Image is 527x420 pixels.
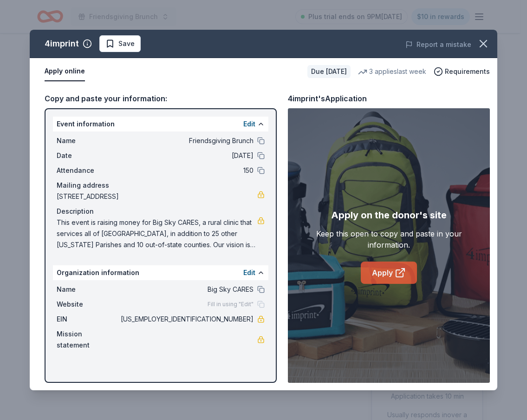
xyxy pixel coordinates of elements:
button: Edit [243,118,255,130]
span: Fill in using "Edit" [208,301,254,308]
div: Description [57,206,265,217]
span: [DATE] [119,150,254,161]
div: Organization information [53,265,268,280]
span: EIN [57,314,119,325]
div: Keep this open to copy and paste in your information. [308,228,470,250]
button: Edit [243,267,255,278]
span: Big Sky CARES [119,284,254,295]
span: Save [118,38,135,49]
div: 4imprint's Application [288,92,367,105]
div: 3 applies last week [358,66,426,77]
span: Attendance [57,165,119,176]
div: Copy and paste your information: [45,92,277,105]
span: [STREET_ADDRESS] [57,191,257,202]
div: Apply on the donor's site [331,208,447,223]
div: Mailing address [57,180,265,191]
span: Friendsgiving Brunch [119,135,254,146]
button: Apply online [45,62,85,81]
span: This event is raising money for Big Sky CARES, a rural clinic that services all of [GEOGRAPHIC_DA... [57,217,257,250]
span: Name [57,135,119,146]
span: [US_EMPLOYER_IDENTIFICATION_NUMBER] [119,314,254,325]
span: Mission statement [57,328,119,351]
div: 4imprint [45,36,79,51]
span: Name [57,284,119,295]
button: Requirements [434,66,490,77]
a: Apply [361,262,417,284]
span: 150 [119,165,254,176]
button: Report a mistake [405,39,471,50]
span: Date [57,150,119,161]
div: Event information [53,117,268,131]
span: Website [57,299,119,310]
div: Due [DATE] [307,65,351,78]
button: Save [99,35,141,52]
span: Requirements [445,66,490,77]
